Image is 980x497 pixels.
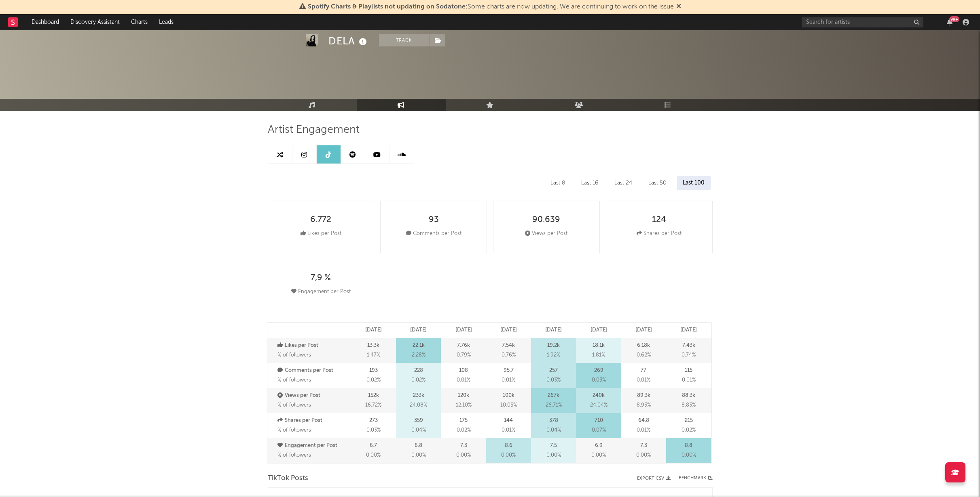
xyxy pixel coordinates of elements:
p: 228 [414,366,423,375]
p: 7.76k [457,341,470,350]
span: 8.93 % [637,401,651,410]
span: 1.47 % [367,350,380,360]
span: 0.01 % [502,375,515,385]
span: 24.08 % [410,401,427,410]
span: 0.01 % [502,426,515,435]
p: 6.9 [595,441,603,451]
span: 0.00 % [636,451,651,460]
span: 0.04 % [546,426,561,435]
span: 0.03 % [592,375,606,385]
p: 18.1k [593,341,605,350]
div: Last 8 [544,176,571,190]
p: 267k [548,391,559,401]
p: [DATE] [500,325,517,335]
p: Views per Post [277,391,349,401]
span: 0.01 % [457,375,470,385]
span: % of followers [277,403,311,408]
p: 19.2k [547,341,560,350]
p: 115 [685,366,692,375]
span: 0.02 % [682,426,696,435]
span: % of followers [277,352,311,358]
p: [DATE] [545,325,562,335]
p: 95.7 [504,366,514,375]
p: Comments per Post [277,366,349,375]
p: 100k [503,391,514,401]
p: 7.54k [502,341,515,350]
span: 0.00 % [591,451,606,460]
div: Last 16 [575,176,604,190]
span: 0.02 % [411,375,425,385]
span: 0.03 % [546,375,561,385]
div: Engagement per Post [291,287,351,297]
div: 90.639 [532,215,560,225]
span: 0.74 % [682,350,696,360]
span: Dismiss [676,4,681,10]
a: Leads [153,14,179,30]
span: 0.00 % [411,451,426,460]
p: 89.3k [637,391,650,401]
div: Likes per Post [301,229,341,239]
p: 359 [414,416,423,426]
p: [DATE] [365,325,382,335]
span: 0.02 % [457,426,471,435]
span: 8.83 % [682,401,696,410]
p: 7.5 [550,441,557,451]
p: Engagement per Post [277,441,349,451]
p: [DATE] [591,325,607,335]
p: 193 [369,366,378,375]
p: [DATE] [680,325,697,335]
span: 16.72 % [365,401,381,410]
p: 8.8 [685,441,692,451]
span: 0.04 % [411,426,426,435]
span: Artist Engagement [268,125,360,135]
p: Shares per Post [277,416,349,426]
p: 6.18k [637,341,650,350]
p: 108 [459,366,468,375]
span: 0.01 % [637,426,650,435]
span: 0.07 % [592,426,606,435]
span: 1.81 % [592,350,605,360]
div: Last 24 [608,176,638,190]
a: Discovery Assistant [65,14,125,30]
p: 269 [594,366,603,375]
p: Likes per Post [277,341,349,350]
button: 99+ [947,19,952,25]
div: 6.772 [310,215,331,225]
p: 7.3 [640,441,647,451]
span: 0.62 % [637,350,651,360]
span: 1.92 % [547,350,560,360]
p: 6.7 [370,441,377,451]
div: Last 100 [677,176,711,190]
p: 152k [368,391,379,401]
span: 0.79 % [457,350,471,360]
span: 0.00 % [501,451,516,460]
p: 233k [413,391,424,401]
div: Shares per Post [637,229,682,239]
button: Track [379,34,430,46]
span: 12.10 % [456,401,472,410]
div: 99 + [949,16,959,22]
p: [DATE] [410,325,427,335]
span: 24.04 % [590,401,607,410]
span: 0.00 % [456,451,471,460]
span: 0.02 % [366,375,381,385]
p: 120k [458,391,469,401]
span: 0.76 % [502,350,516,360]
span: 2.28 % [412,350,425,360]
p: 8.6 [505,441,512,451]
a: Charts [125,14,153,30]
a: Benchmark [679,474,713,483]
div: Comments per Post [406,229,461,239]
span: 0.00 % [366,451,381,460]
p: 240k [593,391,605,401]
a: Dashboard [26,14,65,30]
span: : Some charts are now updating. We are continuing to work on the issue [308,4,674,10]
p: 7.43k [682,341,695,350]
button: Export CSV [637,476,671,481]
p: 273 [369,416,378,426]
p: 22.1k [413,341,425,350]
p: 175 [459,416,468,426]
span: Spotify Charts & Playlists not updating on Sodatone [308,4,466,10]
span: 0.01 % [637,375,650,385]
